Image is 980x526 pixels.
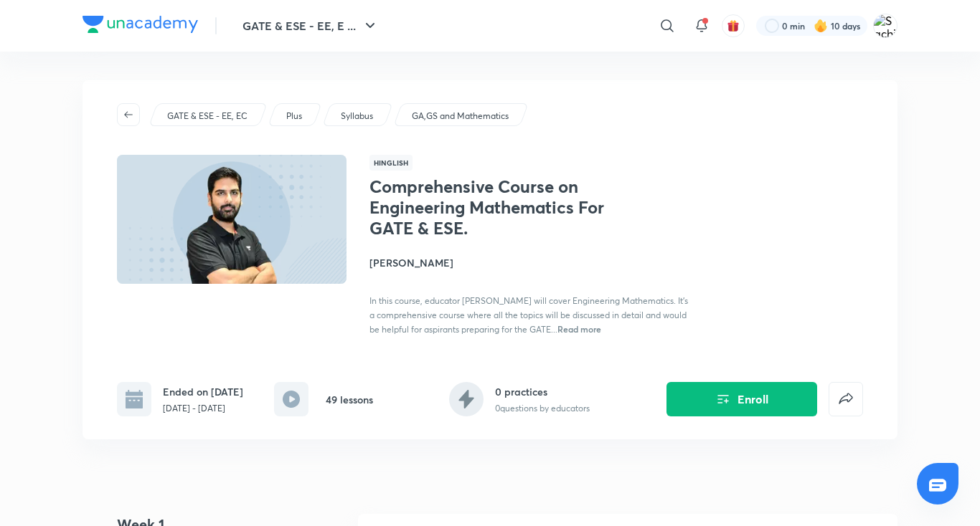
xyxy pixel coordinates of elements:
[557,323,601,335] span: Read more
[829,382,863,416] button: false
[167,110,248,123] p: GATE & ESE - EE, EC
[722,14,745,37] button: avatar
[369,255,691,270] h4: [PERSON_NAME]
[727,19,740,32] img: avatar
[286,110,302,123] p: Plus
[339,110,376,123] a: Syllabus
[163,384,243,399] h6: Ended on [DATE]
[83,16,198,37] a: Company Logo
[495,384,590,399] h6: 0 practices
[83,16,198,33] img: Company Logo
[326,392,373,407] h6: 49 lessons
[341,110,373,123] p: Syllabus
[666,382,817,416] button: Enroll
[873,14,897,38] img: Sachin Sonkar
[412,110,509,123] p: GA,GS and Mathematics
[369,155,413,171] span: Hinglish
[369,295,688,335] span: In this course, educator [PERSON_NAME] will cover Engineering Mathematics. It's a comprehensive c...
[284,110,305,123] a: Plus
[369,176,604,238] h1: Comprehensive Course on Engineering Mathematics For GATE & ESE.
[814,19,828,33] img: streak
[115,153,349,285] img: Thumbnail
[165,110,250,123] a: GATE & ESE - EE, EC
[495,402,590,415] p: 0 questions by educators
[163,402,243,415] p: [DATE] - [DATE]
[234,11,387,40] button: GATE & ESE - EE, E ...
[410,110,512,123] a: GA,GS and Mathematics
